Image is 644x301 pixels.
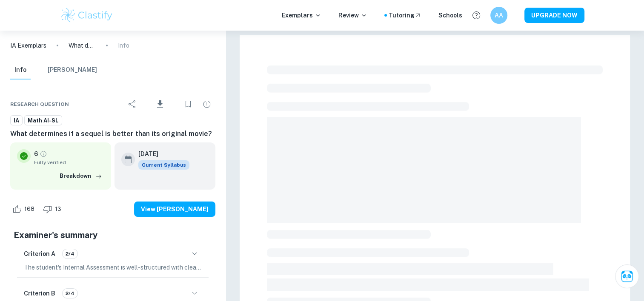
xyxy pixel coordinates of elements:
button: [PERSON_NAME] [48,61,97,80]
span: Math AI-SL [25,116,62,125]
button: AA [490,7,507,24]
span: Current Syllabus [138,160,189,170]
div: Report issue [198,96,215,113]
h6: Criterion A [24,249,55,258]
p: 6 [34,149,38,159]
p: Review [338,11,367,20]
button: UPGRADE NOW [524,8,584,23]
a: Tutoring [389,11,421,20]
h6: [DATE] [138,149,183,159]
p: The student's Internal Assessment is well-structured with clear sections including introduction, ... [24,263,202,272]
button: Ask Clai [615,264,639,288]
span: Fully verified [34,159,104,166]
div: Share [124,96,141,113]
h6: What determines if a sequel is better than its original movie? [10,129,215,139]
a: Schools [438,11,462,20]
a: Grade fully verified [40,150,47,158]
p: What determines if a sequel is better than its original movie? [69,41,96,50]
a: Math AI-SL [24,115,62,126]
span: IA [11,116,22,125]
div: Download [143,93,178,115]
button: Help and Feedback [469,8,484,23]
button: View [PERSON_NAME] [134,202,215,217]
p: Info [118,41,129,50]
img: Clastify logo [60,7,114,24]
h6: AA [494,11,504,20]
div: This exemplar is based on the current syllabus. Feel free to refer to it for inspiration/ideas wh... [138,160,189,170]
div: Dislike [41,202,66,216]
span: 13 [50,205,66,213]
button: Info [10,61,31,80]
span: 2/4 [63,290,77,297]
h6: Criterion B [24,289,55,298]
button: Breakdown [57,170,104,182]
div: Bookmark [180,96,197,113]
div: Like [10,202,39,216]
a: IA Exemplars [10,41,46,50]
span: 168 [20,205,39,213]
h5: Examiner's summary [14,229,212,241]
a: IA [10,115,23,126]
p: Exemplars [282,11,321,20]
span: 2/4 [63,250,77,258]
span: Research question [10,100,69,108]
